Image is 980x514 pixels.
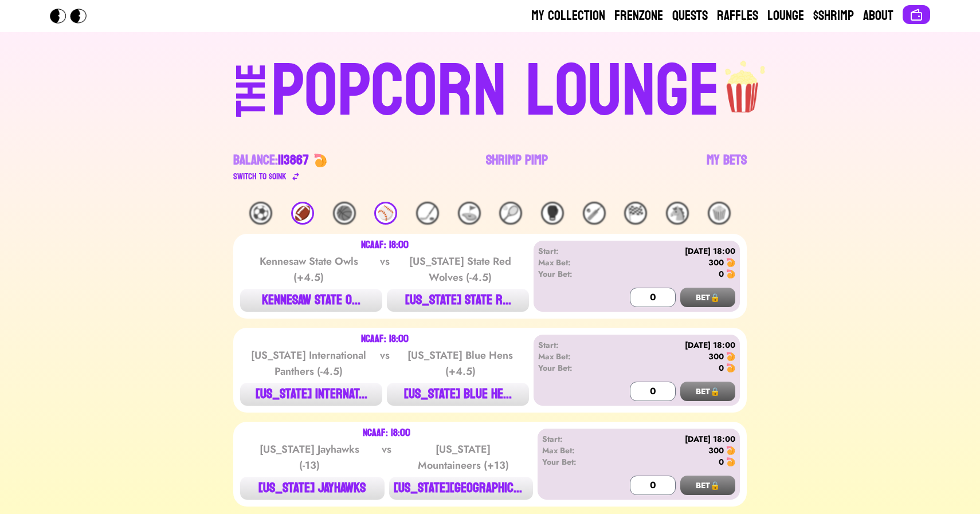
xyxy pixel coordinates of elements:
button: BET🔒 [680,382,735,401]
div: THE [231,64,272,140]
div: POPCORN LOUNGE [271,55,720,128]
div: 🏁 [624,202,647,225]
a: Shrimp Pimp [486,151,548,183]
div: 🏀 [333,202,356,225]
div: ⛳️ [458,202,481,225]
div: Kennesaw State Owls (+4.5) [251,253,367,285]
div: vs [378,347,392,379]
div: Your Bet: [538,362,604,374]
a: THEPOPCORN LOUNGEpopcorn [137,50,843,128]
div: Start: [538,245,604,257]
div: Max Bet: [538,351,604,362]
img: 🍤 [313,154,327,167]
img: Popcorn [50,9,96,23]
div: 🏈 [291,202,314,225]
button: KENNESAW STATE O... [240,289,382,312]
div: ⚽️ [249,202,272,225]
a: Quests [672,7,708,25]
div: vs [378,253,392,285]
div: Balance: [233,151,309,170]
div: 300 [708,257,724,268]
div: [US_STATE] Jayhawks (-13) [251,441,368,473]
a: $Shrimp [813,7,854,25]
div: [DATE] 18:00 [604,245,735,257]
div: 300 [708,445,724,456]
div: 🍿 [708,202,731,225]
a: About [863,7,893,25]
div: 🏏 [583,202,606,225]
div: [US_STATE] Blue Hens (+4.5) [402,347,518,379]
div: 0 [719,268,724,280]
button: [US_STATE] STATE R... [387,289,529,312]
button: [US_STATE][GEOGRAPHIC_DATA]... [389,477,534,500]
div: Max Bet: [538,257,604,268]
div: Your Bet: [542,456,606,468]
button: [US_STATE] INTERNAT... [240,383,382,406]
div: vs [379,441,394,473]
div: [US_STATE] Mountaineers (+13) [405,441,522,473]
button: [US_STATE] BLUE HE... [387,383,529,406]
a: My Collection [531,7,605,25]
div: Start: [542,433,606,445]
div: 🐴 [666,202,689,225]
span: 113867 [278,148,309,172]
img: 🍤 [726,269,735,278]
img: Connect wallet [910,8,923,22]
img: 🍤 [726,457,735,466]
img: 🍤 [726,258,735,267]
button: BET🔒 [680,476,735,495]
a: Frenzone [614,7,663,25]
img: popcorn [720,50,767,115]
div: NCAAF: 18:00 [361,335,409,344]
div: 🥊 [541,202,564,225]
div: Switch to $ OINK [233,170,287,183]
div: 300 [708,351,724,362]
div: NCAAF: 18:00 [361,241,409,250]
div: 🎾 [499,202,522,225]
div: 0 [719,456,724,468]
a: Raffles [717,7,758,25]
div: ⚾️ [374,202,397,225]
img: 🍤 [726,446,735,455]
div: Max Bet: [542,445,606,456]
div: [US_STATE] International Panthers (-4.5) [251,347,367,379]
button: BET🔒 [680,288,735,307]
div: 🏒 [416,202,439,225]
button: [US_STATE] JAYHAWKS [240,477,385,500]
div: NCAAF: 18:00 [363,429,410,438]
div: [DATE] 18:00 [604,339,735,351]
img: 🍤 [726,352,735,361]
a: Lounge [767,7,804,25]
img: 🍤 [726,363,735,372]
div: Start: [538,339,604,351]
a: My Bets [707,151,747,183]
div: [US_STATE] State Red Wolves (-4.5) [402,253,518,285]
div: 0 [719,362,724,374]
div: Your Bet: [538,268,604,280]
div: [DATE] 18:00 [606,433,735,445]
